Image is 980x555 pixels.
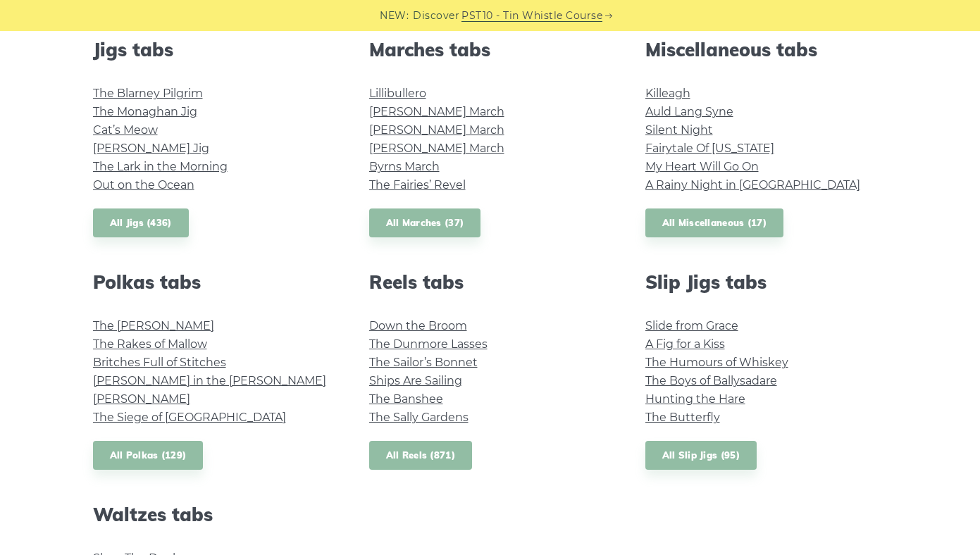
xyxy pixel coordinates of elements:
[369,392,443,406] a: The Banshee
[413,8,459,24] span: Discover
[93,356,226,369] a: Britches Full of Stitches
[645,441,757,470] a: All Slip Jigs (95)
[461,8,602,24] a: PST10 - Tin Whistle Course
[93,411,286,424] a: The Siege of [GEOGRAPHIC_DATA]
[369,319,467,332] a: Down the Broom
[93,337,207,351] a: The Rakes of Mallow
[369,271,612,293] h2: Reels tabs
[93,105,197,118] a: The Monaghan Jig
[369,87,426,100] a: Lillibullero
[645,374,777,387] a: The Boys of Ballysadare
[93,160,228,173] a: The Lark in the Morning
[645,337,725,351] a: A Fig for a Kiss
[369,160,440,173] a: Byrns March
[93,319,214,332] a: The [PERSON_NAME]
[93,39,335,61] h2: Jigs tabs
[93,123,158,137] a: Cat’s Meow
[645,160,759,173] a: My Heart Will Go On
[645,392,745,406] a: Hunting the Hare
[369,208,481,237] a: All Marches (37)
[369,374,462,387] a: Ships Are Sailing
[93,374,326,387] a: [PERSON_NAME] in the [PERSON_NAME]
[645,356,788,369] a: The Humours of Whiskey
[369,39,612,61] h2: Marches tabs
[645,208,784,237] a: All Miscellaneous (17)
[93,441,204,470] a: All Polkas (129)
[369,337,488,351] a: The Dunmore Lasses
[369,142,504,155] a: [PERSON_NAME] March
[93,271,335,293] h2: Polkas tabs
[369,105,504,118] a: [PERSON_NAME] March
[645,142,774,155] a: Fairytale Of [US_STATE]
[369,123,504,137] a: [PERSON_NAME] March
[93,208,189,237] a: All Jigs (436)
[369,356,478,369] a: The Sailor’s Bonnet
[369,178,466,192] a: The Fairies’ Revel
[369,441,473,470] a: All Reels (871)
[93,178,194,192] a: Out on the Ocean
[645,178,860,192] a: A Rainy Night in [GEOGRAPHIC_DATA]
[645,105,733,118] a: Auld Lang Syne
[645,39,888,61] h2: Miscellaneous tabs
[645,411,720,424] a: The Butterfly
[93,142,209,155] a: [PERSON_NAME] Jig
[380,8,409,24] span: NEW:
[645,271,888,293] h2: Slip Jigs tabs
[645,319,738,332] a: Slide from Grace
[93,504,335,525] h2: Waltzes tabs
[93,392,190,406] a: [PERSON_NAME]
[645,87,690,100] a: Killeagh
[369,411,469,424] a: The Sally Gardens
[93,87,203,100] a: The Blarney Pilgrim
[645,123,713,137] a: Silent Night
